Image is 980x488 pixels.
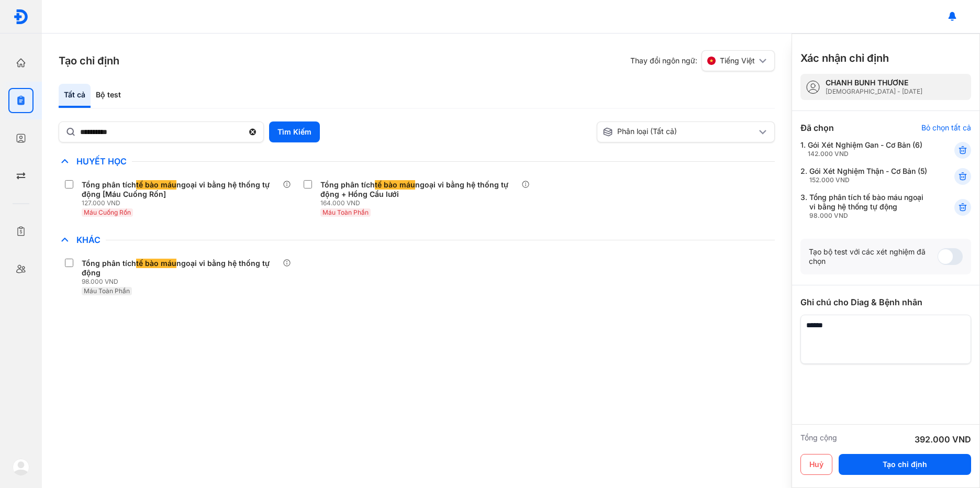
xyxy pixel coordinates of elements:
div: Thay đổi ngôn ngữ: [630,50,775,71]
div: 98.000 VND [82,278,283,286]
div: Tổng phân tích ngoại vi bằng hệ thống tự động [Máu Cuống Rốn] [82,180,279,199]
img: logo [13,9,29,25]
div: [DEMOGRAPHIC_DATA] - [DATE] [826,87,922,96]
div: 1. [800,140,929,158]
button: Tìm Kiếm [269,121,320,142]
div: CHANH BUNH THƯƠNE [826,78,922,87]
h3: Tạo chỉ định [59,53,119,68]
div: Tổng phân tích ngoại vi bằng hệ thống tự động + Hồng Cầu lưới [320,180,517,199]
span: Máu Toàn Phần [322,208,369,216]
div: Đã chọn [800,121,834,134]
div: Tất cả [59,84,91,108]
span: Máu Cuống Rốn [84,208,131,216]
span: tế bào máu [375,180,415,190]
span: Tiếng Việt [720,56,755,65]
div: Gói Xét Nghiệm Gan - Cơ Bản (6) [808,140,922,158]
div: Tổng phân tích ngoại vi bằng hệ thống tự động [82,259,279,278]
div: 2. [800,167,929,184]
span: Huyết Học [71,156,132,167]
img: logo [13,459,29,475]
div: 152.000 VND [809,176,927,184]
button: Tạo chỉ định [839,454,971,475]
span: tế bào máu [136,259,176,268]
div: 142.000 VND [808,150,922,158]
button: Huỷ [800,454,832,475]
div: Tổng cộng [800,433,837,446]
div: 127.000 VND [82,199,283,207]
div: 98.000 VND [809,212,929,220]
h3: Xác nhận chỉ định [800,51,889,65]
span: Máu Toàn Phần [84,287,130,295]
div: Tạo bộ test với các xét nghiệm đã chọn [809,247,938,266]
span: tế bào máu [136,180,176,190]
div: Gói Xét Nghiệm Thận - Cơ Bản (5) [809,167,927,184]
div: Phân loại (Tất cả) [603,127,756,137]
div: 392.000 VND [915,433,971,446]
div: 3. [800,193,929,220]
div: Ghi chú cho Diag & Bệnh nhân [800,296,971,308]
div: Tổng phân tích tế bào máu ngoại vi bằng hệ thống tự động [809,193,929,220]
div: Bộ test [91,84,126,108]
div: Bỏ chọn tất cả [921,123,971,132]
span: Khác [71,235,106,245]
div: 164.000 VND [320,199,521,207]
